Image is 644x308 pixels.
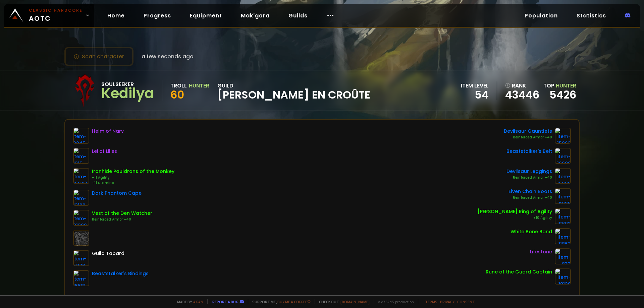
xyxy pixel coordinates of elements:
[571,9,611,22] a: Statistics
[193,299,203,304] a: a fan
[92,217,152,222] div: Reinforced Armor +40
[173,299,203,304] span: Made by
[519,9,563,22] a: Population
[283,9,313,22] a: Guilds
[92,180,174,186] div: +11 Stamina
[29,7,83,13] small: Classic Hardcore
[461,81,489,90] div: item level
[555,208,571,224] img: item-12012
[64,47,133,66] button: Scan character
[170,81,187,90] div: Troll
[543,81,576,90] div: Top
[555,168,571,184] img: item-15062
[92,250,124,257] div: Guild Tabard
[170,87,184,102] span: 60
[555,268,571,285] img: item-19120
[92,175,174,180] div: +11 Agility
[73,148,89,164] img: item-1315
[101,80,154,88] div: Soulseeker
[508,195,552,200] div: Reinforced Armor +40
[340,299,370,304] a: [DOMAIN_NAME]
[73,168,89,184] img: item-15647
[555,228,571,244] img: item-11862
[277,299,311,304] a: Buy me a coffee
[92,148,117,155] div: Lei of Lilies
[92,190,142,197] div: Dark Phantom Cape
[505,90,539,100] a: 43446
[508,188,552,195] div: Elven Chain Boots
[478,208,552,215] div: [PERSON_NAME] Ring of Agility
[461,90,489,100] div: 54
[555,128,571,144] img: item-15063
[315,299,370,304] span: Checkout
[142,52,194,61] span: a few seconds ago
[478,215,552,221] div: +10 Agility
[440,299,454,304] a: Privacy
[549,87,576,102] a: 5426
[4,4,94,27] a: Classic HardcoreAOTC
[138,9,176,22] a: Progress
[184,9,227,22] a: Equipment
[555,248,571,264] img: item-833
[92,168,174,175] div: Ironhide Pauldrons of the Monkey
[555,148,571,164] img: item-16680
[73,270,89,286] img: item-16681
[504,135,552,140] div: Reinforced Armor +40
[73,128,89,144] img: item-2245
[248,299,311,304] span: Support me,
[212,299,238,304] a: Report a bug
[101,88,154,99] div: Kedilya
[217,90,370,100] span: [PERSON_NAME] en croûte
[29,7,83,23] span: AOTC
[506,175,552,180] div: Reinforced Armor +40
[506,168,552,175] div: Devilsaur Leggings
[189,81,209,90] div: Hunter
[92,128,124,135] div: Helm of Narv
[73,210,89,226] img: item-21320
[92,270,149,277] div: Beaststalker's Bindings
[505,81,539,90] div: rank
[374,299,414,304] span: v. d752d5 - production
[504,128,552,135] div: Devilsaur Gauntlets
[530,248,552,255] div: Lifestone
[217,81,370,100] div: guild
[92,210,152,217] div: Vest of the Den Watcher
[457,299,475,304] a: Consent
[486,268,552,275] div: Rune of the Guard Captain
[511,228,552,235] div: White Bone Band
[73,250,89,266] img: item-5976
[425,299,437,304] a: Terms
[73,190,89,206] img: item-13122
[506,148,552,155] div: Beaststalker's Belt
[555,188,571,204] img: item-13125
[102,9,130,22] a: Home
[556,82,576,89] span: Hunter
[235,9,275,22] a: Mak'gora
